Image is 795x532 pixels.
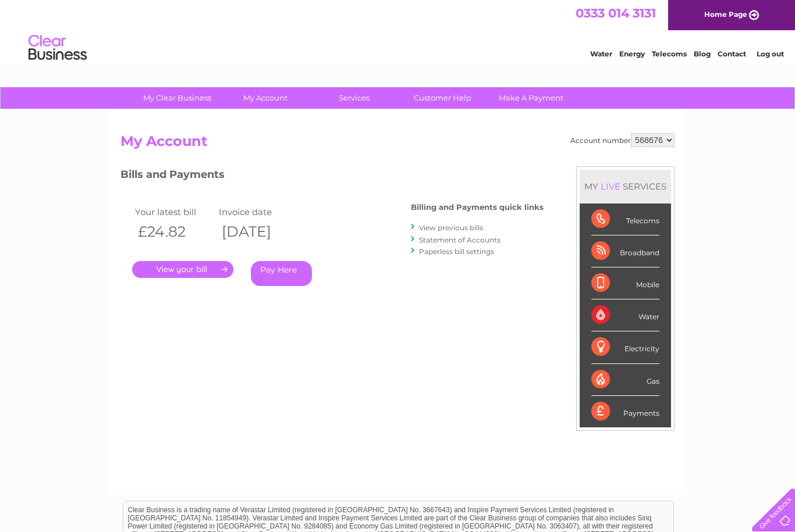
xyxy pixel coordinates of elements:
a: Services [306,87,402,109]
div: Broadband [591,235,659,267]
a: Log out [757,49,784,58]
a: Telecoms [652,49,687,58]
div: Telecoms [591,203,659,235]
div: Mobile [591,267,659,299]
div: Electricity [591,331,659,363]
div: LIVE [598,181,623,192]
div: Gas [591,364,659,396]
div: Clear Business is a trading name of Verastar Limited (registered in [GEOGRAPHIC_DATA] No. 3667643... [123,6,673,56]
a: Make A Payment [483,87,579,109]
a: My Account [218,87,314,109]
div: Water [591,299,659,331]
a: Pay Here [251,261,312,286]
h2: My Account [120,133,675,155]
td: Your latest bill [132,204,216,220]
a: View previous bills [419,223,483,232]
div: Account number [570,133,675,147]
a: Water [590,49,612,58]
a: . [132,261,233,278]
img: logo.png [28,30,87,66]
a: 0333 014 3131 [576,6,656,20]
a: Blog [694,49,711,58]
a: Statement of Accounts [419,235,501,244]
h4: Billing and Payments quick links [411,203,544,212]
a: Customer Help [395,87,491,109]
td: Invoice date [216,204,300,220]
h3: Bills and Payments [120,166,544,187]
a: Paperless bill settings [419,247,494,256]
a: My Clear Business [129,87,225,109]
div: Payments [591,396,659,427]
th: £24.82 [132,220,216,244]
a: Contact [718,49,746,58]
div: MY SERVICES [580,170,671,203]
a: Energy [619,49,645,58]
th: [DATE] [216,220,300,244]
